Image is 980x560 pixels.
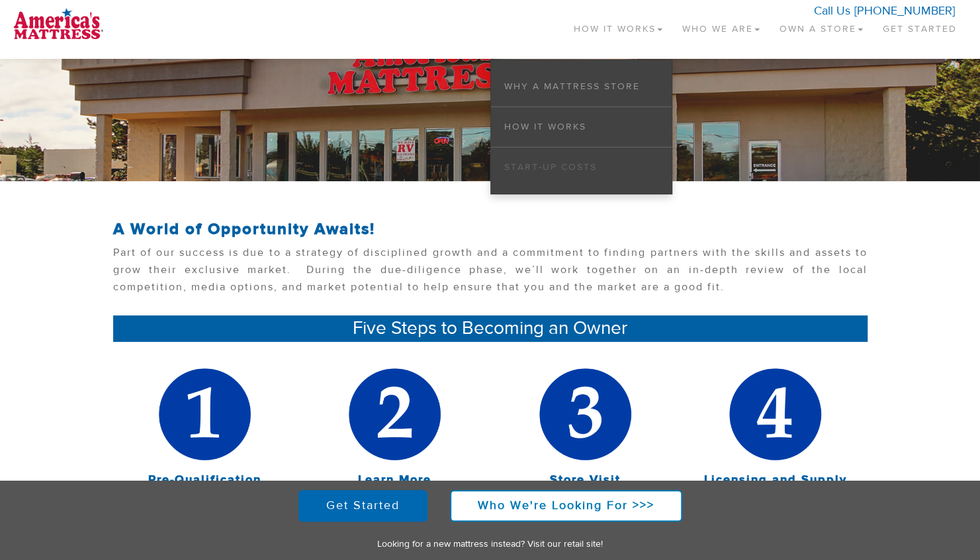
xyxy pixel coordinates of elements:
[113,473,297,487] h3: Pre-Qualification
[873,7,967,46] a: Get Started
[494,473,678,487] h3: Store Visit
[854,3,955,19] a: [PHONE_NUMBER]
[504,121,586,133] a: How it Works
[564,7,672,46] a: How It Works
[349,368,441,460] img: Two.png
[770,7,873,46] a: Own a Store
[539,368,631,460] img: Three.png
[450,490,682,522] a: Who We're Looking For >>>
[729,368,821,460] img: Four.png
[684,473,868,500] h3: Licensing and Supply Agreement
[303,473,487,487] h3: Learn More
[504,161,597,173] a: Start-up Costs
[113,221,868,238] h2: A World of Opportunity Awaits!
[13,7,103,40] img: logo
[113,245,868,302] p: Part of our success is due to a strategy of disciplined growth and a commitment to finding partne...
[672,7,770,46] a: Who We Are
[113,315,868,342] div: Five Steps to Becoming an Owner
[478,498,654,513] strong: Who We're Looking For >>>
[159,368,251,460] img: One.png
[377,538,603,550] a: Looking for a new mattress instead? Visit our retail site!
[298,490,427,522] a: Get Started
[504,81,640,93] a: Why a Mattress Store
[814,3,850,19] span: Call Us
